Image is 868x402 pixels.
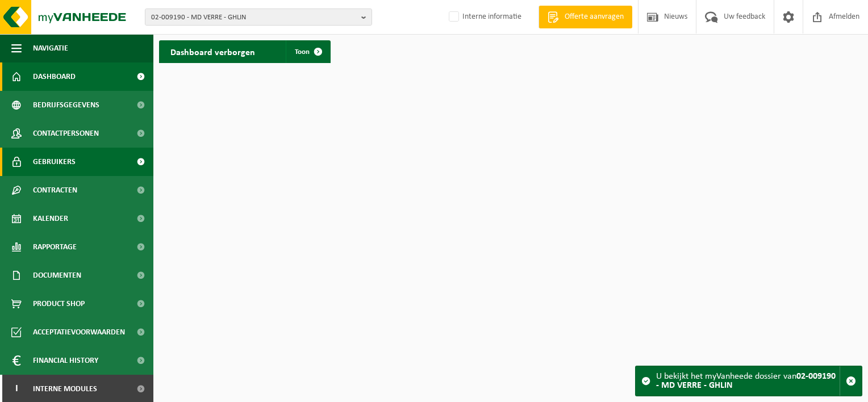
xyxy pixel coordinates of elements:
[562,11,627,23] span: Offerte aanvragen
[33,62,76,91] span: Dashboard
[159,40,266,62] h2: Dashboard verborgen
[33,119,99,148] span: Contactpersonen
[295,48,310,56] span: Toon
[145,9,372,26] button: 02-009190 - MD VERRE - GHLIN
[33,91,99,119] span: Bedrijfsgegevens
[446,9,521,26] label: Interne informatie
[33,204,68,233] span: Kalender
[33,318,125,346] span: Acceptatievoorwaarden
[33,233,77,261] span: Rapportage
[33,290,85,318] span: Product Shop
[33,176,77,204] span: Contracten
[33,346,98,375] span: Financial History
[33,148,76,176] span: Gebruikers
[151,9,357,26] span: 02-009190 - MD VERRE - GHLIN
[33,34,68,62] span: Navigatie
[656,366,840,396] div: U bekijkt het myVanheede dossier van
[656,372,836,390] strong: 02-009190 - MD VERRE - GHLIN
[33,261,81,290] span: Documenten
[286,40,329,63] a: Toon
[539,6,632,28] a: Offerte aanvragen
